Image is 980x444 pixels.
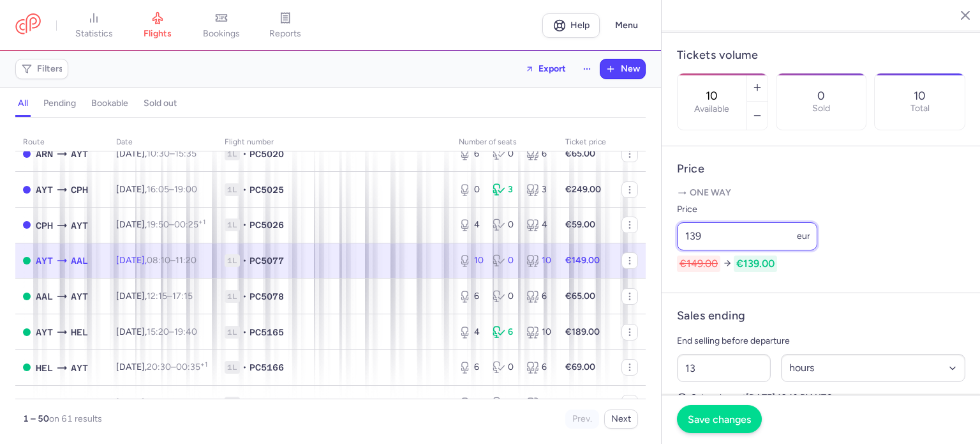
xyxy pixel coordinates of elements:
span: reports [269,28,301,40]
span: [DATE], [116,255,197,266]
button: Next [604,410,638,429]
span: 1L [225,290,240,303]
time: 10:30 [147,148,170,159]
span: AYT [36,254,53,268]
div: 6 [526,148,550,160]
span: PC5026 [249,218,284,231]
a: statistics [62,11,126,40]
strong: 1 – 50 [23,413,49,424]
div: 4 [459,326,482,339]
button: New [600,59,645,79]
div: 6 [459,290,482,303]
span: • [242,148,247,160]
span: [DATE], [116,362,207,372]
strong: €65.00 [565,291,595,302]
p: Sales close at [677,392,965,404]
span: New [621,64,640,74]
h4: pending [43,98,76,109]
strong: [DATE] 16:10 PM UTC [746,392,833,403]
button: Export [517,59,574,79]
span: • [242,361,247,374]
strong: €219.00 [565,397,599,408]
a: bookings [189,11,253,40]
span: Filters [37,64,63,74]
div: 10 [459,254,482,267]
th: Ticket price [558,133,614,152]
div: 6 [459,361,482,374]
div: 4 [459,397,482,410]
span: AYT [71,289,88,303]
p: End selling before departure [677,333,965,349]
time: 20:30 [147,362,171,372]
time: 11:20 [175,255,197,266]
h4: all [18,98,28,109]
span: – [147,148,197,159]
input: ## [677,354,771,382]
label: Available [694,104,729,114]
span: 1L [225,361,240,374]
div: 6 [526,361,550,374]
p: Sold [812,103,830,114]
div: 0 [493,218,516,231]
span: HEL [36,361,53,375]
div: 4 [459,218,482,231]
span: HEL [71,325,88,339]
th: number of seats [451,133,558,152]
sup: +1 [200,360,207,369]
span: AYT [36,396,53,410]
time: 19:50 [147,219,169,230]
p: 10 [914,89,926,102]
th: route [15,133,108,152]
p: One way [677,187,965,199]
span: AYT [36,183,53,197]
span: • [242,326,247,339]
strong: €69.00 [565,362,595,372]
p: Total [910,103,930,114]
h4: bookable [91,98,128,109]
button: Menu [607,13,646,38]
button: Filters [16,59,68,79]
label: Price [677,202,817,217]
span: – [147,184,197,195]
span: PC5166 [249,361,284,374]
span: Save changes [688,413,751,425]
p: 0 [817,89,825,102]
span: 1L [225,218,240,231]
span: • [242,218,247,231]
span: ARN [36,147,53,161]
div: 0 [493,148,516,160]
time: 08:10 [147,255,170,266]
time: 17:15 [172,291,193,302]
input: --- [677,222,817,250]
span: €149.00 [677,256,720,272]
span: eur [797,231,810,241]
span: PC5078 [249,290,284,303]
span: Export [538,64,566,73]
span: CPH [36,218,53,233]
time: 12:15 [147,291,167,302]
div: 4 [526,397,550,410]
span: 1L [225,397,240,410]
span: flights [144,28,172,40]
h4: Price [677,162,965,176]
span: – [147,362,207,372]
span: GOT [71,396,88,410]
h4: Sales ending [677,309,745,323]
div: 0 [493,290,516,303]
th: Flight number [217,133,451,152]
span: Help [570,20,590,30]
strong: €249.00 [565,184,601,195]
span: – [147,255,197,266]
button: Save changes [677,405,762,433]
strong: €189.00 [565,326,600,337]
h4: sold out [144,98,177,109]
span: [DATE], [116,291,193,302]
span: • [242,397,247,410]
span: statistics [75,28,113,40]
sup: +1 [198,218,205,226]
time: 15:20 [147,326,169,337]
div: 0 [493,361,516,374]
a: CitizenPlane red outlined logo [15,13,41,37]
span: PC5165 [249,326,284,339]
th: date [108,133,217,152]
